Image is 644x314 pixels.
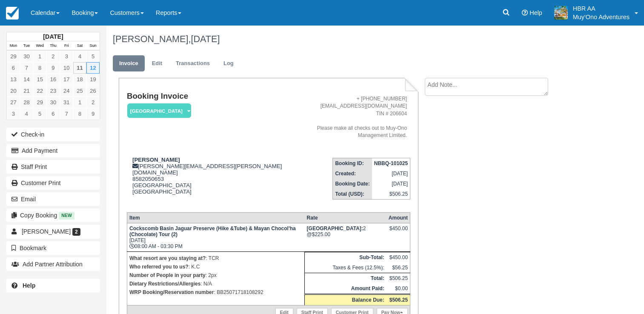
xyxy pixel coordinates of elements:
img: checkfront-main-nav-mini-logo.png [6,7,19,20]
th: Total (USD): [333,189,372,200]
a: 28 [20,97,33,108]
span: Help [530,9,542,16]
h1: Booking Invoice [127,92,288,101]
div: [PERSON_NAME][EMAIL_ADDRESS][PERSON_NAME][DOMAIN_NAME] 8582050653 [GEOGRAPHIC_DATA] [GEOGRAPHIC_D... [127,157,288,206]
a: Customer Print [6,176,100,190]
a: 14 [20,74,33,85]
a: [PERSON_NAME] 2 [6,225,100,238]
th: Thu [46,41,60,51]
a: 31 [60,97,73,108]
td: [DATE] 08:00 AM - 03:30 PM [127,223,304,252]
a: 10 [60,62,73,74]
strong: Dietary Restrictions/Allergies [129,281,200,287]
p: : K.C [129,263,302,271]
strong: NBBQ-101025 [374,160,408,166]
a: 18 [73,74,86,85]
th: Booking Date: [333,179,372,189]
a: 1 [33,51,46,62]
a: 25 [73,85,86,97]
span: New [59,212,74,219]
td: Taxes & Fees (12.5%): [305,263,386,273]
th: Sun [86,41,100,51]
strong: Who referred you to us? [129,264,189,270]
img: A20 [554,6,568,20]
td: $506.25 [386,273,410,284]
i: Help [522,10,528,16]
a: [GEOGRAPHIC_DATA] [127,103,188,119]
td: [DATE] [372,179,410,189]
a: 7 [60,108,73,120]
a: 3 [7,108,20,120]
a: Invoice [113,55,145,72]
b: Help [23,282,35,289]
a: 2 [46,51,60,62]
strong: Thatch Caye Resort [307,226,363,231]
address: + [PHONE_NUMBER] [EMAIL_ADDRESS][DOMAIN_NAME] TIN # 206604 Please make all checks out to Muy-Ono ... [292,95,407,139]
td: $56.25 [386,263,410,273]
td: [DATE] [372,168,410,179]
a: 30 [46,97,60,108]
th: Rate [305,213,386,223]
th: Sub-Total: [305,252,386,263]
a: 27 [7,97,20,108]
a: Help [6,279,100,292]
a: 17 [60,74,73,85]
a: 23 [46,85,60,97]
th: Mon [7,41,20,51]
p: : BB25071718108292 [129,288,302,297]
a: 8 [73,108,86,120]
a: 26 [86,85,100,97]
button: Check-in [6,128,100,141]
a: 7 [20,62,33,74]
a: 30 [20,51,33,62]
th: Fri [60,41,73,51]
td: 2 @ [305,223,386,252]
a: 2 [86,97,100,108]
a: 3 [60,51,73,62]
td: $0.00 [386,283,410,294]
h1: [PERSON_NAME], [113,34,583,44]
p: : N/A [129,280,302,288]
a: 19 [86,74,100,85]
strong: [DATE] [43,33,63,40]
span: [PERSON_NAME] [22,228,71,235]
a: 29 [33,97,46,108]
th: Sat [73,41,86,51]
button: Email [6,192,100,206]
th: Booking ID: [333,158,372,169]
strong: [PERSON_NAME] [132,157,180,163]
span: [DATE] [191,34,220,44]
a: 24 [60,85,73,97]
a: 5 [33,108,46,120]
a: Edit [146,55,169,72]
p: HBR AA [573,4,630,13]
a: 6 [46,108,60,120]
a: 21 [20,85,33,97]
button: Add Payment [6,144,100,157]
strong: Number of People in your party [129,272,206,278]
a: 20 [7,85,20,97]
th: Item [127,213,304,223]
p: Muy'Ono Adventures [573,13,630,21]
th: Wed [33,41,46,51]
th: Balance Due: [305,294,386,305]
span: $225.00 [312,231,330,237]
p: : TCR [129,254,302,263]
th: Created: [333,168,372,179]
a: 13 [7,74,20,85]
a: Staff Print [6,160,100,174]
a: 12 [86,62,100,74]
a: Log [217,55,240,72]
strong: WRP Booking/Reservation number [129,289,214,295]
strong: Cockscomb Basin Jaguar Preserve (Hike &Tube) & Mayan Chocol'ha (Chocolate) Tour (2) [129,226,296,237]
a: Transactions [169,55,216,72]
div: $450.00 [389,226,408,238]
a: 6 [7,62,20,74]
a: 22 [33,85,46,97]
td: $506.25 [372,189,410,200]
a: 4 [20,108,33,120]
th: Amount Paid: [305,283,386,294]
em: [GEOGRAPHIC_DATA] [127,103,191,118]
button: Bookmark [6,241,100,255]
a: 8 [33,62,46,74]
